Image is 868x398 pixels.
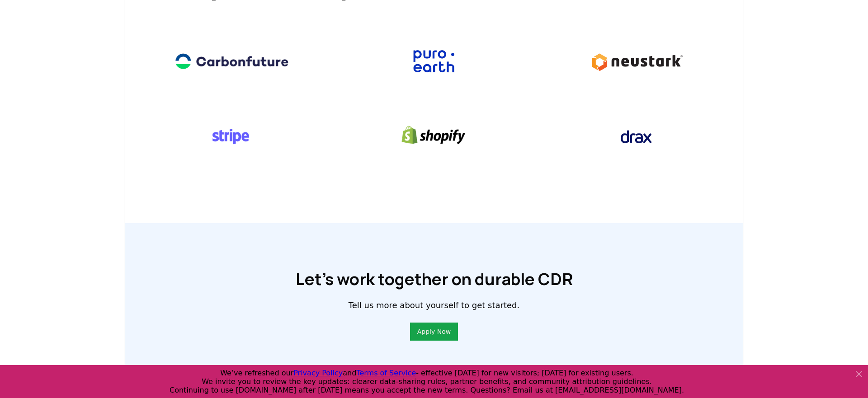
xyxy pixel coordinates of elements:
img: Stripe logo [167,112,297,161]
img: Neustark logo [571,37,701,86]
img: Drax logo [571,112,701,161]
img: Shopify logo [369,112,499,161]
h1: Let’s work together on durable CDR [296,270,573,288]
img: Puro.earth logo [369,37,499,86]
a: Apply Now [417,327,451,336]
p: Tell us more about yourself to get started. [349,299,519,312]
img: Carbonfuture logo [167,37,297,86]
button: Apply Now [410,323,458,341]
